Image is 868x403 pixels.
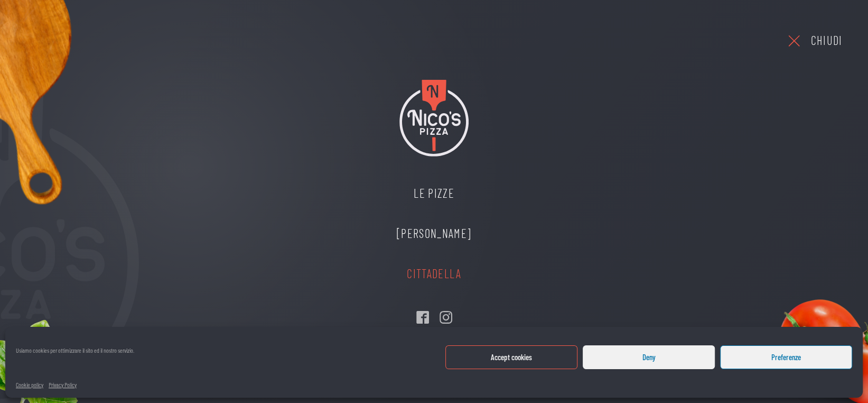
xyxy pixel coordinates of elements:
a: Chiudi [786,26,842,55]
button: Accept cookies [445,345,577,369]
div: Chiudi [811,31,842,50]
button: Deny [583,345,715,369]
a: [PERSON_NAME] [386,214,482,254]
a: Cittadella [386,254,482,294]
a: Le Pizze [386,173,482,214]
button: Preferenze [720,345,852,369]
div: Usiamo cookies per ottimizzare il sito ed il nostro servizio. [16,345,134,367]
a: Privacy Policy [49,380,77,390]
img: Nico's Pizza Logo Colori [399,79,469,157]
a: Cookie policy [16,380,43,390]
